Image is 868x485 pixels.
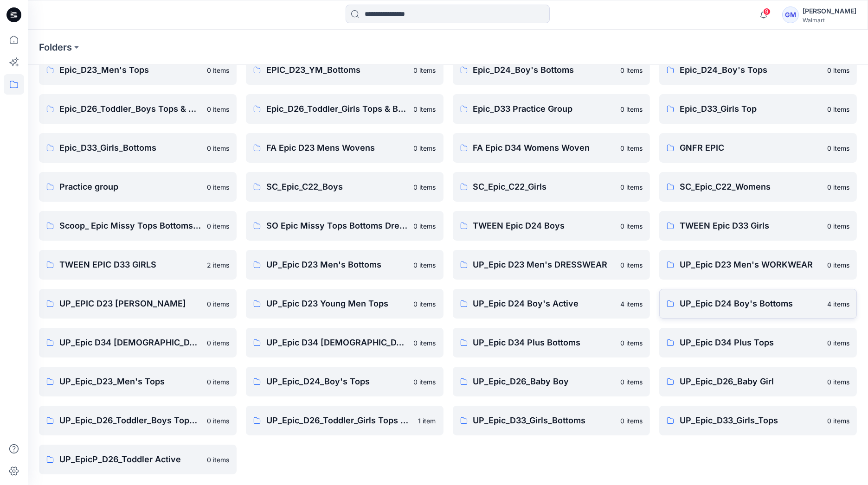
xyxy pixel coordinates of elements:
[620,377,643,387] p: 0 items
[827,221,849,231] p: 0 items
[680,297,822,310] p: UP_Epic D24 Boy's Bottoms
[659,250,857,280] a: UP_Epic D23 Men's WORKWEAR0 items
[266,297,408,310] p: UP_Epic D23 Young Men Tops
[803,6,856,17] div: [PERSON_NAME]
[827,260,849,270] p: 0 items
[473,64,615,77] p: Epic_D24_Boy's Bottoms
[659,367,857,396] a: UP_Epic_D26_Baby Girl0 items
[207,338,229,348] p: 0 items
[39,289,237,319] a: UP_EPIC D23 [PERSON_NAME]0 items
[246,406,444,435] a: UP_Epic_D26_Toddler_Girls Tops & Bottoms1 item
[207,455,229,465] p: 0 items
[453,250,650,280] a: UP_Epic D23 Men's DRESSWEAR0 items
[246,55,444,85] a: EPIC_D23_YM_Bottoms0 items
[453,289,650,319] a: UP_Epic D24 Boy's Active4 items
[414,65,436,75] p: 0 items
[246,211,444,241] a: SO Epic Missy Tops Bottoms Dress0 items
[659,406,857,435] a: UP_Epic_D33_Girls_Tops0 items
[620,338,643,348] p: 0 items
[659,55,857,85] a: Epic_D24_Boy's Tops0 items
[659,328,857,357] a: UP_Epic D34 Plus Tops0 items
[59,258,201,271] p: TWEEN EPIC D33 GIRLS
[39,94,237,124] a: Epic_D26_Toddler_Boys Tops & Bottoms0 items
[207,260,229,270] p: 2 items
[59,336,201,349] p: UP_Epic D34 [DEMOGRAPHIC_DATA] Bottoms
[620,65,643,75] p: 0 items
[207,182,229,192] p: 0 items
[620,416,643,426] p: 0 items
[453,328,650,357] a: UP_Epic D34 Plus Bottoms0 items
[59,180,201,193] p: Practice group
[763,8,771,15] span: 9
[620,182,643,192] p: 0 items
[246,328,444,357] a: UP_Epic D34 [DEMOGRAPHIC_DATA] Top0 items
[39,41,72,54] p: Folders
[266,141,408,154] p: FA Epic D23 Mens Wovens
[782,6,799,23] div: GM
[207,416,229,426] p: 0 items
[473,219,615,232] p: TWEEN Epic D24 Boys
[680,258,822,271] p: UP_Epic D23 Men's WORKWEAR
[680,336,822,349] p: UP_Epic D34 Plus Tops
[473,141,615,154] p: FA Epic D34 Womens Woven
[414,104,436,114] p: 0 items
[414,377,436,387] p: 0 items
[453,55,650,85] a: Epic_D24_Boy's Bottoms0 items
[473,414,615,427] p: UP_Epic_D33_Girls_Bottoms
[473,297,615,310] p: UP_Epic D24 Boy's Active
[414,299,436,309] p: 0 items
[207,299,229,309] p: 0 items
[266,219,408,232] p: SO Epic Missy Tops Bottoms Dress
[453,367,650,396] a: UP_Epic_D26_Baby Boy0 items
[207,65,229,75] p: 0 items
[414,260,436,270] p: 0 items
[803,17,856,24] div: Walmart
[266,102,408,115] p: Epic_D26_Toddler_Girls Tops & Bottoms
[659,133,857,163] a: GNFR EPIC0 items
[620,104,643,114] p: 0 items
[39,250,237,280] a: TWEEN EPIC D33 GIRLS2 items
[266,414,413,427] p: UP_Epic_D26_Toddler_Girls Tops & Bottoms
[414,182,436,192] p: 0 items
[827,104,849,114] p: 0 items
[473,102,615,115] p: Epic_D33 Practice Group
[680,64,822,77] p: Epic_D24_Boy's Tops
[418,416,436,426] p: 1 item
[59,375,201,388] p: UP_Epic_D23_Men's Tops
[620,260,643,270] p: 0 items
[827,299,849,309] p: 4 items
[473,375,615,388] p: UP_Epic_D26_Baby Boy
[207,104,229,114] p: 0 items
[207,221,229,231] p: 0 items
[827,416,849,426] p: 0 items
[59,141,201,154] p: Epic_D33_Girls_Bottoms
[473,336,615,349] p: UP_Epic D34 Plus Bottoms
[680,180,822,193] p: SC_Epic_C22_Womens
[39,133,237,163] a: Epic_D33_Girls_Bottoms0 items
[659,289,857,319] a: UP_Epic D24 Boy's Bottoms4 items
[266,336,408,349] p: UP_Epic D34 [DEMOGRAPHIC_DATA] Top
[453,172,650,202] a: SC_Epic_C22_Girls0 items
[620,143,643,153] p: 0 items
[266,375,408,388] p: UP_Epic_D24_Boy's Tops
[59,414,201,427] p: UP_Epic_D26_Toddler_Boys Tops & Bottoms
[246,250,444,280] a: UP_Epic D23 Men's Bottoms0 items
[266,180,408,193] p: SC_Epic_C22_Boys
[39,406,237,435] a: UP_Epic_D26_Toddler_Boys Tops & Bottoms0 items
[207,377,229,387] p: 0 items
[827,182,849,192] p: 0 items
[39,55,237,85] a: Epic_D23_Men's Tops0 items
[246,94,444,124] a: Epic_D26_Toddler_Girls Tops & Bottoms0 items
[414,221,436,231] p: 0 items
[680,141,822,154] p: GNFR EPIC
[39,445,237,474] a: UP_EpicP_D26_Toddler Active0 items
[246,133,444,163] a: FA Epic D23 Mens Wovens0 items
[680,219,822,232] p: TWEEN Epic D33 Girls
[59,453,201,466] p: UP_EpicP_D26_Toddler Active
[659,211,857,241] a: TWEEN Epic D33 Girls0 items
[59,102,201,115] p: Epic_D26_Toddler_Boys Tops & Bottoms
[659,172,857,202] a: SC_Epic_C22_Womens0 items
[207,143,229,153] p: 0 items
[620,299,643,309] p: 4 items
[59,297,201,310] p: UP_EPIC D23 [PERSON_NAME]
